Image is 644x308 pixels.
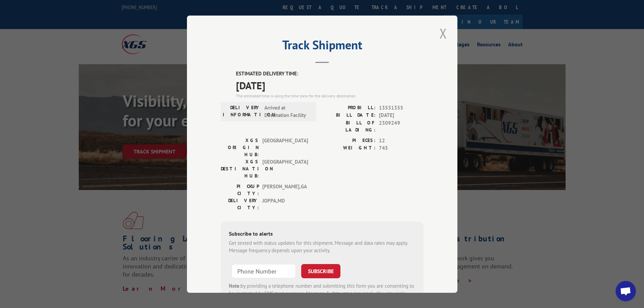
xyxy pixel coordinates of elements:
[262,183,308,197] span: [PERSON_NAME] , GA
[379,104,424,112] span: 13531355
[236,93,424,99] div: The estimated time is using the time zone for the delivery destination.
[322,119,376,133] label: BILL OF LADING:
[322,112,376,119] label: BILL DATE:
[232,264,296,278] input: Phone Number
[301,264,340,278] button: SUBSCRIBE
[221,158,259,179] label: XGS DESTINATION HUB:
[379,119,424,133] span: 2309249
[322,137,376,144] label: PIECES:
[229,282,241,289] strong: Note:
[229,282,415,305] div: by providing a telephone number and submitting this form you are consenting to be contacted by SM...
[262,197,308,211] span: JOPPA , MD
[379,144,424,152] span: 745
[236,70,424,78] label: ESTIMATED DELIVERY TIME:
[221,137,259,158] label: XGS ORIGIN HUB:
[223,104,261,119] label: DELIVERY INFORMATION:
[262,137,308,158] span: [GEOGRAPHIC_DATA]
[229,229,415,239] div: Subscribe to alerts
[221,183,259,197] label: PICKUP CITY:
[379,137,424,144] span: 12
[221,40,424,53] h2: Track Shipment
[379,112,424,119] span: [DATE]
[221,197,259,211] label: DELIVERY CITY:
[264,104,310,119] span: Arrived at Destination Facility
[437,24,449,43] button: Close modal
[236,77,424,93] span: [DATE]
[229,239,415,254] div: Get texted with status updates for this shipment. Message and data rates may apply. Message frequ...
[322,144,376,152] label: WEIGHT:
[322,104,376,112] label: PROBILL:
[262,158,308,179] span: [GEOGRAPHIC_DATA]
[616,281,636,301] a: Open chat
